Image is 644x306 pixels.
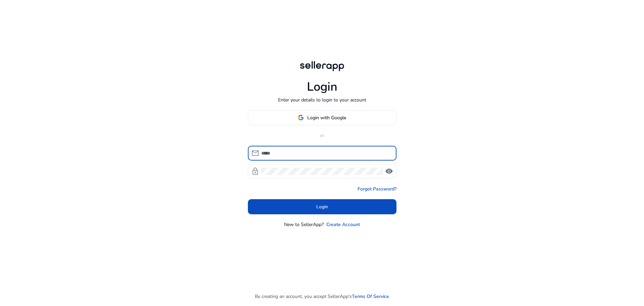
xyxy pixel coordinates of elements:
a: Terms Of Service [352,293,389,300]
p: Enter your details to login to your account [278,96,366,103]
span: mail [251,149,259,157]
a: Forgot Password? [358,185,396,192]
button: Login [248,199,396,214]
button: Login with Google [248,110,396,125]
img: google-logo.svg [298,115,304,121]
span: lock [251,167,259,175]
span: visibility [385,167,393,175]
a: Create Account [326,221,360,228]
span: Login [316,203,328,210]
h1: Login [307,80,337,94]
span: Login with Google [307,114,346,121]
p: New to SellerApp? [284,221,324,228]
p: or [248,132,396,139]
